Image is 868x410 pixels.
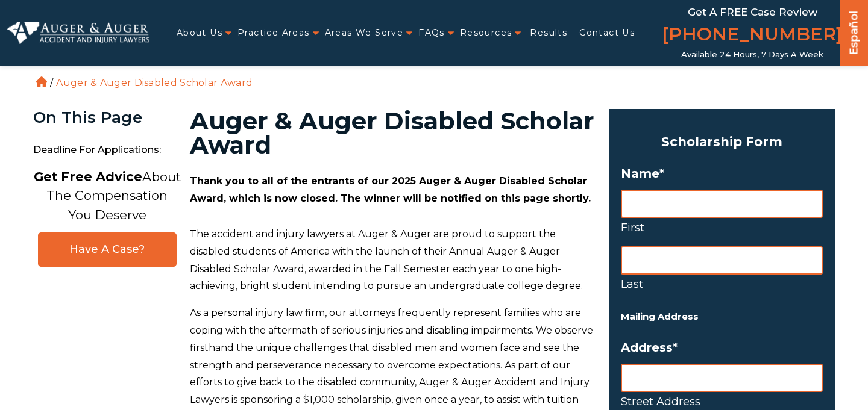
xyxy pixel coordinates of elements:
[662,21,843,50] a: [PHONE_NUMBER]
[621,131,823,154] h3: Scholarship Form
[237,20,310,45] a: Practice Areas
[621,275,823,294] label: Last
[7,22,149,43] img: Auger & Auger Accident and Injury Lawyers Logo
[34,167,181,225] p: About The Compensation You Deserve
[325,20,404,45] a: Areas We Serve
[53,77,256,89] li: Auger & Auger Disabled Scholar Award
[190,226,594,295] p: The accident and injury lawyers at Auger & Auger are proud to support the disabled students of Am...
[579,20,635,45] a: Contact Us
[460,20,512,45] a: Resources
[33,138,181,163] span: Deadline for Applications:
[36,76,47,87] a: Home
[34,169,142,184] strong: Get Free Advice
[418,20,445,45] a: FAQs
[681,50,823,60] span: Available 24 Hours, 7 Days a Week
[621,340,823,355] label: Address
[688,6,817,18] span: Get a FREE Case Review
[177,20,222,45] a: About Us
[33,109,181,126] div: On This Page
[38,232,177,267] a: Have A Case?
[51,243,164,256] span: Have A Case?
[530,20,567,45] a: Results
[621,309,823,325] h5: Mailing Address
[621,166,823,181] label: Name
[190,109,594,157] h1: Auger & Auger Disabled Scholar Award
[190,175,591,204] strong: Thank you to all of the entrants of our 2025 Auger & Auger Disabled Scholar Award, which is now c...
[621,218,823,237] label: First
